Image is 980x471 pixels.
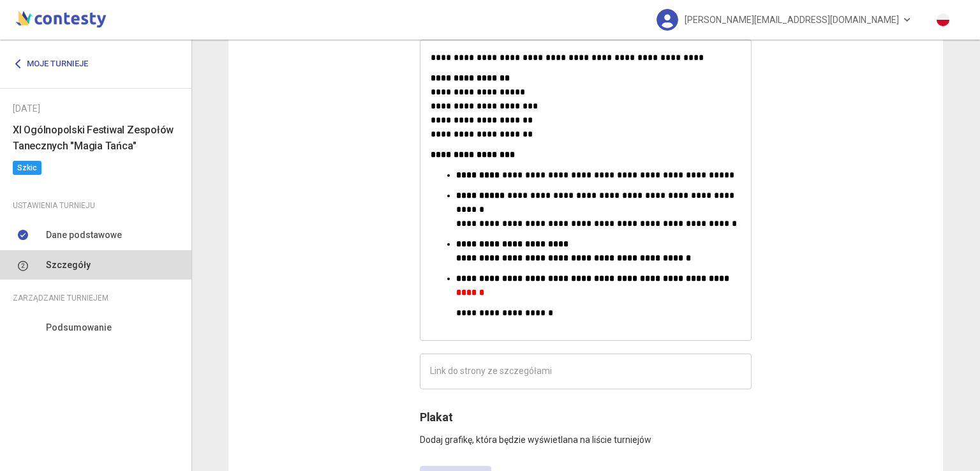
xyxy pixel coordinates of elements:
[13,122,179,154] h6: XI Ogólnopolski Festiwal Zespołów Tanecznych "Magia Tańca"
[420,426,752,447] p: Dodaj grafikę, która będzie wyświetlana na liście turniejów
[46,258,91,272] span: Szczegóły
[13,52,98,75] a: Moje turnieje
[13,161,41,175] span: Szkic
[13,291,108,305] span: Zarządzanie turniejem
[13,198,179,213] div: Ustawienia turnieju
[46,320,112,334] span: Podsumowanie
[685,6,899,33] span: [PERSON_NAME][EMAIL_ADDRESS][DOMAIN_NAME]
[18,260,28,271] img: number-2
[420,410,452,424] span: Plakat
[13,101,179,116] div: [DATE]
[46,228,122,242] span: Dane podstawowe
